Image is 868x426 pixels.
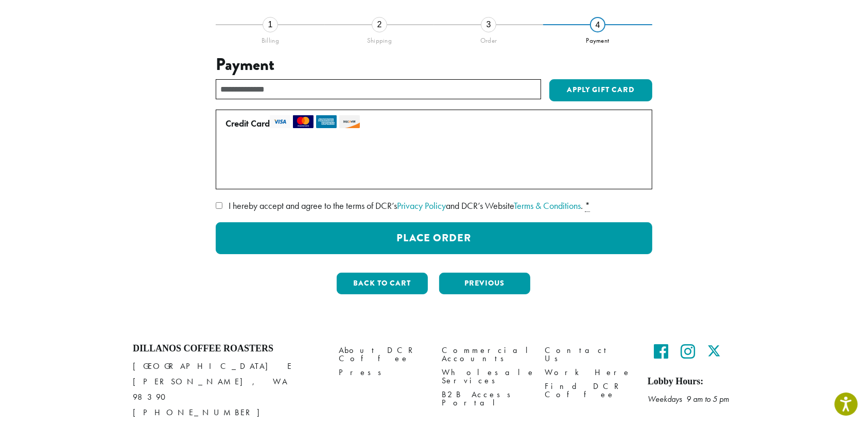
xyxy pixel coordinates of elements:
[216,202,222,209] input: I hereby accept and agree to the terms of DCR’sPrivacy Policyand DCR’s WebsiteTerms & Conditions. *
[325,32,434,45] div: Shipping
[339,365,426,379] a: Press
[648,376,735,387] h5: Lobby Hours:
[216,55,652,75] h3: Payment
[293,115,314,128] img: mastercard
[133,359,323,420] p: [GEOGRAPHIC_DATA] E [PERSON_NAME], WA 98390 [PHONE_NUMBER]
[545,380,632,402] a: Find DCR Coffee
[372,17,387,32] div: 2
[216,32,325,45] div: Billing
[585,200,590,212] abbr: required
[439,273,530,294] button: Previous
[545,365,632,379] a: Work Here
[229,200,583,211] span: I hereby accept and agree to the terms of DCR’s and DCR’s Website .
[549,79,652,102] button: Apply Gift Card
[133,343,323,354] h4: Dillanos Coffee Roasters
[545,343,632,365] a: Contact Us
[339,343,426,365] a: About DCR Coffee
[216,222,652,254] button: Place Order
[434,32,543,45] div: Order
[648,394,729,404] em: Weekdays 9 am to 5 pm
[442,343,529,365] a: Commercial Accounts
[442,365,529,387] a: Wholesale Services
[514,200,581,211] a: Terms & Conditions
[337,273,428,294] button: Back to cart
[590,17,605,32] div: 4
[481,17,496,32] div: 3
[339,115,360,128] img: discover
[316,115,337,128] img: amex
[442,388,529,410] a: B2B Access Portal
[270,115,290,128] img: visa
[543,32,652,45] div: Payment
[397,200,446,211] a: Privacy Policy
[263,17,278,32] div: 1
[225,115,638,132] label: Credit Card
